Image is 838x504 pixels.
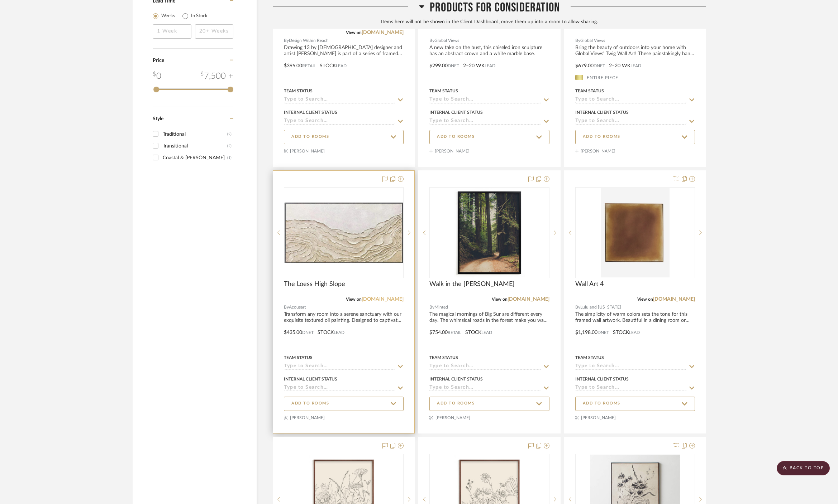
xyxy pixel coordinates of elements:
[284,109,337,116] div: Internal Client Status
[583,134,620,140] span: ADD TO ROOMS
[284,118,395,125] input: Type to Search…
[575,385,686,392] input: Type to Search…
[429,37,434,44] span: By
[429,304,434,311] span: By
[434,304,448,311] span: Minted
[284,88,313,94] div: Team Status
[163,152,227,164] div: Coastal & [PERSON_NAME]
[346,297,362,301] span: View on
[580,37,605,44] span: Global Views
[362,297,404,302] a: [DOMAIN_NAME]
[227,152,232,164] div: (1)
[454,188,524,277] img: Walk in the Woods
[429,376,483,382] div: Internal Client Status
[601,188,670,277] img: Wall Art 4
[637,297,653,301] span: View on
[777,461,830,475] scroll-to-top-button: BACK TO TOP
[575,97,686,103] input: Type to Search…
[575,397,695,411] button: ADD TO ROOMS
[575,118,686,125] input: Type to Search…
[161,13,175,20] label: Weeks
[284,397,404,411] button: ADD TO ROOMS
[153,58,164,63] span: Price
[429,97,541,103] input: Type to Search…
[284,130,404,144] button: ADD TO ROOMS
[284,280,345,288] span: The Loess High Slope
[284,97,395,103] input: Type to Search…
[575,37,580,44] span: By
[163,140,227,152] div: Transitional
[429,280,515,288] span: Walk in the [PERSON_NAME]
[429,397,549,411] button: ADD TO ROOMS
[153,116,163,121] span: Style
[583,401,620,407] span: ADD TO ROOMS
[346,30,362,35] span: View on
[580,304,621,311] span: Lulu and [US_STATE]
[153,24,191,39] input: 1 Week
[653,297,695,302] a: [DOMAIN_NAME]
[429,354,458,361] div: Team Status
[575,304,580,311] span: By
[429,130,549,144] button: ADD TO ROOMS
[285,203,403,263] img: The Loess High Slope
[429,118,541,125] input: Type to Search…
[575,130,695,144] button: ADD TO ROOMS
[362,30,404,35] a: [DOMAIN_NAME]
[227,140,232,152] div: (2)
[227,129,232,140] div: (2)
[291,134,329,140] span: ADD TO ROOMS
[575,88,604,94] div: Team Status
[153,70,161,83] div: 0
[575,376,629,382] div: Internal Client Status
[289,304,306,311] span: Acousart
[191,13,208,20] label: In Stock
[195,24,234,39] input: 20+ Weeks
[429,109,483,116] div: Internal Client Status
[508,297,549,302] a: [DOMAIN_NAME]
[284,37,289,44] span: By
[200,70,233,83] div: 7,500 +
[284,376,337,382] div: Internal Client Status
[429,363,541,370] input: Type to Search…
[437,134,475,140] span: ADD TO ROOMS
[434,37,459,44] span: Global Views
[284,363,395,370] input: Type to Search…
[437,401,475,407] span: ADD TO ROOMS
[575,280,604,288] span: Wall Art 4
[284,385,395,392] input: Type to Search…
[429,88,458,94] div: Team Status
[284,304,289,311] span: By
[289,37,329,44] span: Design Within Reach
[291,401,329,407] span: ADD TO ROOMS
[575,354,604,361] div: Team Status
[429,385,541,392] input: Type to Search…
[273,18,706,26] div: Items here will not be shown in the Client Dashboard, move them up into a room to allow sharing.
[575,109,629,116] div: Internal Client Status
[163,129,227,140] div: Traditional
[492,297,508,301] span: View on
[575,363,686,370] input: Type to Search…
[284,354,313,361] div: Team Status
